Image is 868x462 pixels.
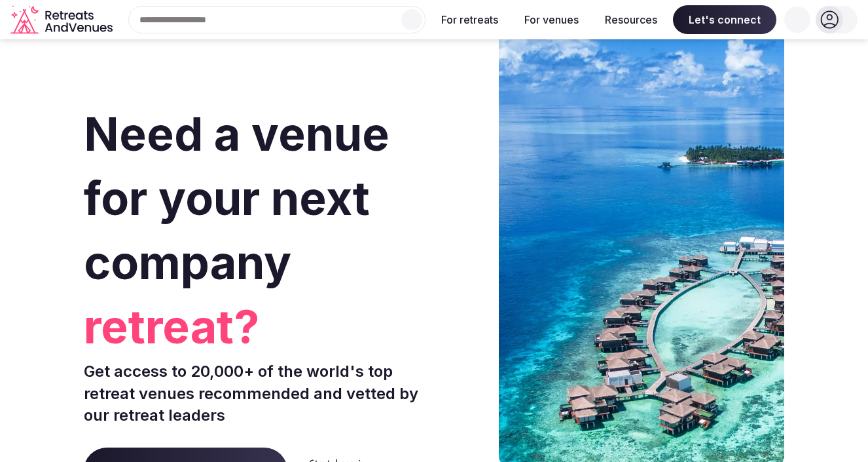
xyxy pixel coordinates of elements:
span: retreat? [84,295,429,359]
a: Visit the homepage [10,5,115,35]
button: For retreats [431,5,509,34]
button: For venues [514,5,589,34]
p: Get access to 20,000+ of the world's top retreat venues recommended and vetted by our retreat lea... [84,360,429,427]
span: Need a venue for your next company [84,106,389,290]
span: Let's connect [673,5,776,34]
svg: Retreats and Venues company logo [10,5,115,35]
button: Resources [594,5,668,34]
